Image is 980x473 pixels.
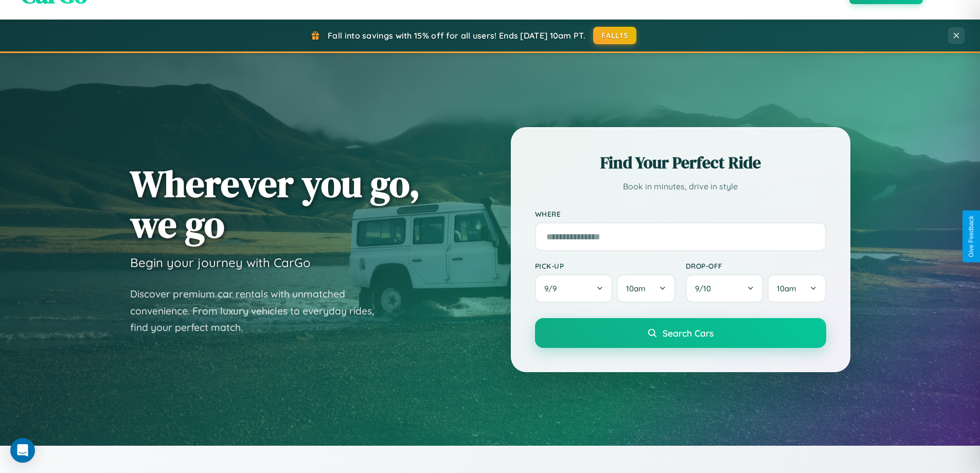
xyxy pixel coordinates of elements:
button: 10am [768,274,826,303]
label: Drop-off [686,261,826,270]
p: Discover premium car rentals with unmatched convenience. From luxury vehicles to everyday rides, ... [130,286,387,336]
h1: Wherever you go, we go [130,163,420,244]
span: 10am [777,284,796,293]
span: 9 / 9 [544,284,562,293]
div: Open Intercom Messenger [10,438,35,463]
span: 9 / 10 [695,284,716,293]
p: Book in minutes, drive in style [535,179,826,194]
label: Pick-up [535,261,675,270]
button: 10am [617,274,675,303]
span: Search Cars [663,327,714,339]
button: 9/10 [686,274,764,303]
button: FALL15 [593,27,636,44]
span: Fall into savings with 15% off for all users! Ends [DATE] 10am PT. [328,30,585,41]
h2: Find Your Perfect Ride [535,151,826,174]
span: 10am [626,284,646,293]
button: Search Cars [535,318,826,348]
div: Give Feedback [968,216,975,257]
label: Where [535,209,826,218]
h3: Begin your journey with CarGo [130,255,311,270]
button: 9/9 [535,274,613,303]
